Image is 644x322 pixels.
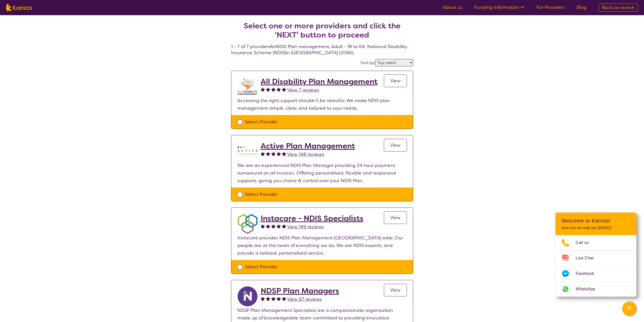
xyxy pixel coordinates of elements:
[443,4,462,10] a: About us
[390,215,401,221] span: View
[602,5,635,11] span: Back to search
[384,74,407,87] a: View
[237,162,407,184] p: We are an experienced NDIS Plan Manager providing 24 hour payment turnaround on all invoices. Off...
[555,281,636,297] a: Web link opens in a new tab.
[271,224,276,228] img: fullstar
[237,97,407,112] p: Accessing the right support shouldn’t be stressful. We make NDIS plan management simple, clear, a...
[261,224,265,228] img: fullstar
[287,150,324,158] a: View 148 reviews
[577,4,587,10] a: Blog
[271,151,276,156] img: fullstar
[576,270,600,277] span: Facebook
[261,151,265,156] img: fullstar
[555,235,636,297] ul: Choose channel
[271,296,276,301] img: fullstar
[282,296,286,301] img: fullstar
[261,286,339,295] a: NDSP Plan Managers
[237,234,407,257] p: Instacare provides NDIS Plan Management [GEOGRAPHIC_DATA] wide. Our people are at the heart of ev...
[390,287,401,293] span: View
[562,218,630,224] h2: Welcome to Karista!
[536,4,565,10] a: For Providers
[261,141,355,150] a: Active Plan Management
[271,87,276,91] img: fullstar
[390,142,401,148] span: View
[237,214,258,234] img: obkhna0zu27zdd4ubuus.png
[277,151,281,156] img: fullstar
[599,4,638,12] a: Back to search
[287,86,319,94] a: View 7 reviews
[390,78,401,84] span: View
[282,224,286,228] img: fullstar
[237,286,258,307] img: ryxpuxvt8mh1enfatjpo.png
[287,87,319,93] span: View 7 reviews
[237,141,258,162] img: pypzb5qm7jexfhutod0x.png
[384,211,407,224] a: View
[277,296,281,301] img: fullstar
[282,87,286,91] img: fullstar
[576,285,601,293] span: WhatsApp
[287,223,324,231] a: View 149 reviews
[261,296,265,301] img: fullstar
[266,224,270,228] img: fullstar
[384,284,407,296] a: View
[474,4,524,10] a: Funding Information
[266,296,270,301] img: fullstar
[231,9,413,56] h4: 1 - 7 of 7 providers for NDIS Plan management , Adult - 18 to 64 , National Disability Insurance ...
[277,224,281,228] img: fullstar
[384,139,407,151] a: View
[287,295,322,303] a: View 67 reviews
[562,226,630,230] p: How can we help you [DATE]?
[237,21,407,40] h2: Select one or more providers and click the 'NEXT' button to proceed
[6,4,32,11] img: Karista logo
[622,301,636,316] button: Channel Menu
[287,151,324,157] span: View 148 reviews
[555,213,636,297] div: Channel Menu
[237,77,258,97] img: at5vqv0lot2lggohlylh.jpg
[576,254,600,262] span: Live Chat
[261,77,378,86] a: All Disability Plan Management
[261,87,265,91] img: fullstar
[266,151,270,156] img: fullstar
[266,87,270,91] img: fullstar
[277,87,281,91] img: fullstar
[282,151,286,156] img: fullstar
[361,60,375,65] label: Sort by:
[261,214,363,223] a: Instacare - NDIS Specialists
[287,224,324,230] span: View 149 reviews
[287,296,322,302] span: View 67 reviews
[576,239,595,247] span: Call us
